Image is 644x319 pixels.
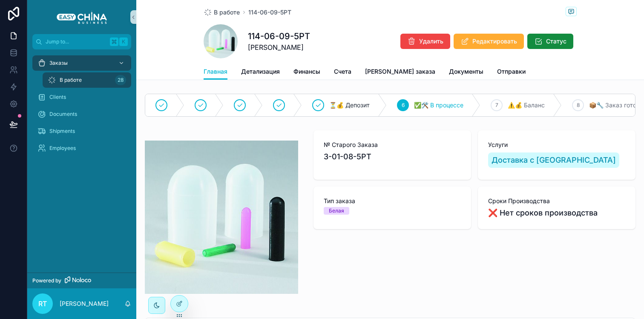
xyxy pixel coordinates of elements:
[492,154,616,166] span: Доставка с [GEOGRAPHIC_DATA]
[115,75,126,85] div: 28
[38,299,47,309] span: RT
[577,102,580,109] span: 8
[32,106,131,122] a: Documents
[60,299,109,308] p: [PERSON_NAME]
[472,37,517,46] span: Редактировать
[488,141,625,149] span: Услуги
[497,67,526,76] span: Отправки
[488,197,625,205] span: Сроки Производства
[27,49,136,167] div: scrollable content
[49,111,77,118] span: Documents
[414,101,463,109] span: ✅🛠️ В процессе
[241,64,280,81] a: Детализация
[334,67,351,76] span: Счета
[589,101,640,109] span: 📦🔧 Заказ готов
[497,64,526,81] a: Отправки
[204,67,227,76] span: Главная
[402,102,405,109] span: 6
[546,37,566,46] span: Статус
[32,89,131,105] a: Clients
[454,34,524,49] button: Редактировать
[32,34,131,49] button: Jump to...K
[49,145,76,152] span: Employees
[46,38,106,45] span: Jump to...
[49,94,66,101] span: Clients
[329,207,344,215] div: Белая
[57,10,107,24] img: App logo
[488,207,625,219] span: ❌ Нет сроков производства
[32,55,131,71] a: Заказы
[324,197,461,205] span: Тип заказа
[248,8,291,17] a: 114-06-09-5РТ
[527,34,573,49] button: Статус
[248,42,310,52] span: [PERSON_NAME]
[365,67,435,76] span: [PERSON_NAME] заказа
[293,67,320,76] span: Финансы
[32,124,131,139] a: Shipments
[495,102,498,109] span: 7
[204,8,240,17] a: В работе
[145,141,298,294] img: 37c4aa00-247c-429e-b2fc-92d3561496ca-silicone-caps-500_425.jpg
[49,60,68,66] span: Заказы
[400,34,450,49] button: Удалить
[120,38,127,45] span: K
[449,64,483,81] a: Документы
[293,64,320,81] a: Финансы
[32,277,61,284] span: Powered by
[419,37,443,46] span: Удалить
[43,72,131,88] a: В работе28
[32,141,131,156] a: Employees
[334,64,351,81] a: Счета
[60,77,82,83] span: В работе
[488,152,619,168] a: Доставка с [GEOGRAPHIC_DATA]
[214,8,240,17] span: В работе
[329,101,370,109] span: ⏳💰 Депозит
[508,101,545,109] span: ⚠️💰 Баланс
[365,64,435,81] a: [PERSON_NAME] заказа
[324,141,461,149] span: № Старого Заказа
[449,67,483,76] span: Документы
[49,128,75,135] span: Shipments
[324,151,461,163] span: 3-01-08-5РТ
[204,64,227,80] a: Главная
[27,273,136,288] a: Powered by
[248,30,310,42] h1: 114-06-09-5РТ
[241,67,280,76] span: Детализация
